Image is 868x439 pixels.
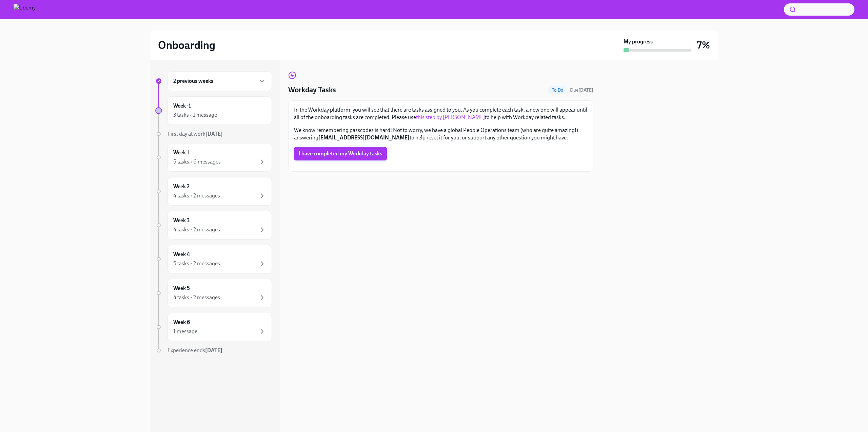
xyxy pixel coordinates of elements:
[318,134,410,141] strong: [EMAIL_ADDRESS][DOMAIN_NAME]
[167,71,272,91] div: 2 previous weeks
[173,111,217,119] div: 3 tasks • 1 message
[288,85,336,95] h4: Workday Tasks
[570,87,593,93] span: August 18th, 2025 10:00
[205,347,222,354] strong: [DATE]
[173,226,220,233] div: 4 tasks • 2 messages
[548,88,567,93] span: To Do
[173,149,189,156] h6: Week 1
[173,158,221,166] div: 5 tasks • 6 messages
[173,251,190,258] h6: Week 4
[570,87,593,93] span: Due
[173,183,190,190] h6: Week 2
[624,38,653,45] strong: My progress
[155,143,272,172] a: Week 15 tasks • 6 messages
[155,96,272,125] a: Week -13 tasks • 1 message
[155,130,272,138] a: First day at work[DATE]
[158,38,215,52] h2: Onboarding
[155,245,272,273] a: Week 45 tasks • 2 messages
[155,313,272,341] a: Week 61 message
[294,106,588,121] p: In the Workday platform, you will see that there are tasks assigned to you. As you complete each ...
[173,260,220,267] div: 5 tasks • 2 messages
[294,127,588,141] p: We know remembering passcodes is hard! Not to worry, we have a global People Operations team (who...
[173,102,191,110] h6: Week -1
[155,177,272,206] a: Week 24 tasks • 2 messages
[173,294,220,301] div: 4 tasks • 2 messages
[155,211,272,240] a: Week 34 tasks • 2 messages
[155,279,272,307] a: Week 54 tasks • 2 messages
[173,217,190,224] h6: Week 3
[167,131,223,137] span: First day at work
[167,347,222,354] span: Experience ends
[294,147,387,160] button: I have completed my Workday tasks
[416,114,485,120] a: this step by [PERSON_NAME]
[205,131,223,137] strong: [DATE]
[173,285,190,292] h6: Week 5
[173,328,197,335] div: 1 message
[14,4,36,15] img: Udemy
[173,77,213,85] h6: 2 previous weeks
[173,319,190,326] h6: Week 6
[697,39,710,51] h3: 7%
[173,192,220,199] div: 4 tasks • 2 messages
[299,150,382,157] span: I have completed my Workday tasks
[578,87,593,93] strong: [DATE]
